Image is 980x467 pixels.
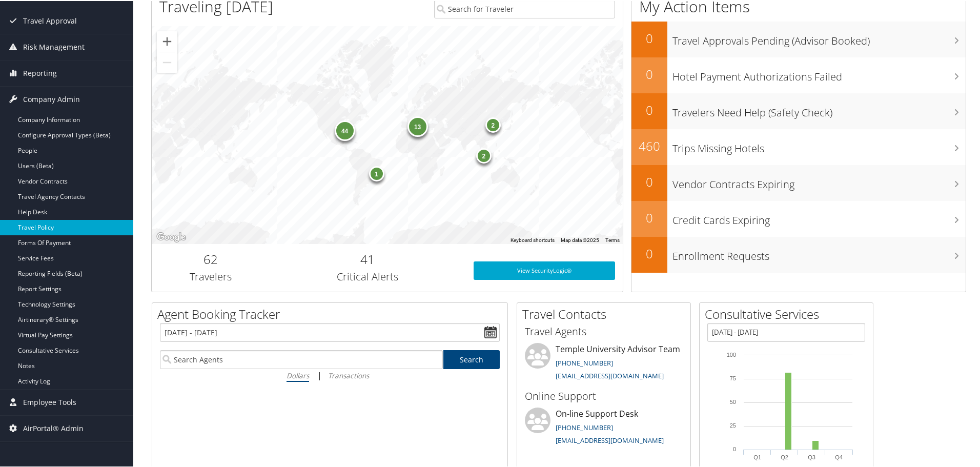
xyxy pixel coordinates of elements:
h2: 0 [631,100,667,118]
a: 0Hotel Payment Authorizations Failed [631,56,966,92]
h2: 62 [159,250,262,267]
h3: Travelers [159,269,262,283]
div: 2 [476,147,491,163]
a: View SecurityLogic® [474,260,615,279]
text: Q3 [808,453,815,459]
text: Q4 [835,453,843,459]
i: Transactions [328,370,369,379]
a: 0Travel Approvals Pending (Advisor Booked) [631,21,966,56]
div: | [160,368,500,381]
li: On-line Support Desk [520,407,688,449]
tspan: 50 [730,398,736,404]
div: 2 [485,116,500,131]
h3: Vendor Contracts Expiring [672,171,966,191]
div: 1 [369,165,384,180]
span: Employee Tools [23,389,76,414]
h2: 0 [631,29,667,46]
input: Search Agents [160,349,443,368]
text: Q2 [781,453,788,459]
span: Company Admin [23,86,80,111]
a: [EMAIL_ADDRESS][DOMAIN_NAME] [556,370,664,379]
h2: 0 [631,172,667,190]
h2: 0 [631,244,667,261]
h3: Trips Missing Hotels [672,135,966,155]
h2: Agent Booking Tracker [157,304,507,322]
a: Search [443,349,500,368]
a: Terms (opens in new tab) [605,236,620,242]
text: Q1 [753,453,761,459]
h3: Critical Alerts [277,269,458,283]
a: [PHONE_NUMBER] [556,422,613,431]
h3: Credit Cards Expiring [672,207,966,227]
h3: Online Support [525,388,683,402]
li: Temple University Advisor Team [520,342,688,384]
h2: Travel Contacts [522,304,690,322]
h2: 460 [631,136,667,154]
a: 0Credit Cards Expiring [631,200,966,236]
a: 0Vendor Contracts Expiring [631,164,966,200]
button: Zoom out [157,51,177,72]
span: Map data ©2025 [561,236,599,242]
div: 13 [407,115,427,136]
h3: Travelers Need Help (Safety Check) [672,99,966,119]
tspan: 75 [730,374,736,380]
h2: 0 [631,208,667,226]
a: [PHONE_NUMBER] [556,357,613,367]
a: Open this area in Google Maps (opens a new window) [154,230,188,243]
img: Google [154,230,188,243]
a: 460Trips Missing Hotels [631,128,966,164]
h2: 41 [277,250,458,267]
a: 0Travelers Need Help (Safety Check) [631,92,966,128]
h3: Travel Approvals Pending (Advisor Booked) [672,28,966,47]
tspan: 25 [730,421,736,428]
h3: Enrollment Requests [672,243,966,262]
h3: Hotel Payment Authorizations Failed [672,64,966,83]
a: 0Enrollment Requests [631,236,966,272]
tspan: 0 [733,445,736,451]
i: Dollars [287,370,309,379]
tspan: 100 [727,351,736,357]
div: 44 [334,119,355,140]
h3: Travel Agents [525,323,683,338]
button: Keyboard shortcuts [511,236,555,243]
span: Risk Management [23,33,85,59]
span: Reporting [23,59,57,85]
h2: Consultative Services [705,304,873,322]
h2: 0 [631,65,667,82]
span: Travel Approval [23,7,77,33]
span: AirPortal® Admin [23,415,84,440]
button: Zoom in [157,30,177,51]
a: [EMAIL_ADDRESS][DOMAIN_NAME] [556,435,664,444]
